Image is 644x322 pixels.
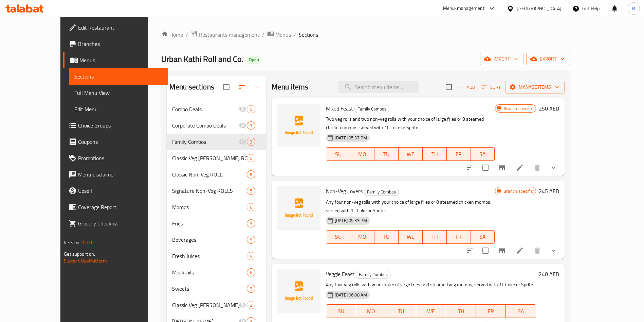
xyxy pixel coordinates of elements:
[326,304,356,318] button: SU
[172,138,239,146] span: Family Combos
[167,297,266,313] div: Classic Veg [PERSON_NAME] ROLL'ss2
[247,204,255,210] span: 6
[74,72,163,81] span: Sections
[506,304,536,318] button: SA
[247,237,255,243] span: 9
[326,269,354,279] span: Veggie Feast
[539,104,559,113] h6: 250 AED
[161,51,243,67] span: Urban Kathi Roll and Co.
[364,188,399,196] div: Family Combos
[247,269,255,276] span: 6
[78,121,163,130] span: Choice Groups
[326,198,495,215] p: Any four non-veg rolls with your choice of large fries or 8 steamed chicken momos, served with 1L...
[449,306,473,316] span: TH
[82,238,92,247] span: 1.0.0
[247,122,255,129] span: 3
[353,232,372,242] span: MO
[239,138,247,146] svg: Inactive section
[172,203,247,211] div: Momos
[63,19,168,36] a: Edit Restaurant
[239,105,247,113] svg: Inactive section
[501,105,536,112] span: Branch specific
[478,160,493,175] span: Select to update
[267,30,291,39] a: Menus
[474,149,492,159] span: SA
[172,105,239,113] span: Combo Deals
[78,138,163,146] span: Coupons
[480,53,523,65] button: import
[329,306,353,316] span: SU
[247,139,255,145] span: 3
[350,147,374,161] button: MO
[329,149,348,159] span: SU
[474,232,492,242] span: SA
[247,252,255,260] div: items
[247,268,255,276] div: items
[63,52,168,68] a: Menus
[172,170,247,179] span: Classic Non-Veg ROLL
[399,147,423,161] button: WE
[458,83,476,91] span: Add
[63,166,168,183] a: Menu disclaimer
[169,82,214,92] h2: Menu sections
[247,106,255,113] span: 5
[326,103,353,114] span: Mixed Feast
[479,306,503,316] span: FR
[167,264,266,281] div: Mocktails6
[482,83,501,91] span: Sort
[447,147,471,161] button: FR
[332,292,370,298] span: [DATE] 06:08 AM
[167,248,266,264] div: Fresh Juices4
[262,31,264,39] li: /
[246,57,262,63] span: Open
[355,105,389,113] span: Family Combos
[356,304,386,318] button: MO
[247,285,255,293] div: items
[419,306,443,316] span: WE
[443,4,485,13] div: Menu-management
[172,154,247,162] span: Classic Veg [PERSON_NAME] ROLLS
[172,154,247,162] div: Classic Veg KATHI ROLLS
[172,236,247,244] span: Beverages
[494,159,510,176] button: Branch-specific-item
[275,31,291,39] span: Menus
[550,247,558,255] svg: Show Choices
[74,89,163,97] span: Full Menu View
[356,271,390,278] span: Family Combos
[172,121,239,130] span: Corporate Combo Deals
[509,306,533,316] span: SA
[63,183,168,199] a: Upsell
[338,81,419,93] input: search
[401,232,420,242] span: WE
[79,56,163,64] span: Menus
[247,171,255,178] span: 8
[447,230,471,244] button: FR
[161,30,570,39] nav: breadcrumb
[359,306,383,316] span: MO
[250,79,266,95] button: Add section
[516,164,524,172] a: Edit menu item
[78,187,163,195] span: Upsell
[247,286,255,292] span: 3
[246,56,262,64] div: Open
[247,154,255,162] div: items
[480,82,502,92] button: Sort
[485,55,518,63] span: import
[161,31,183,39] a: Home
[356,271,391,279] div: Family Combos
[399,230,423,244] button: WE
[78,203,163,211] span: Coverage Report
[329,232,348,242] span: SU
[476,304,506,318] button: FR
[539,269,559,279] h6: 240 AED
[247,170,255,179] div: items
[247,301,255,309] div: items
[326,115,495,132] p: Two veg rolls and two non-veg rolls with your choice of large fries or 8 steamed chicken momos, s...
[172,219,247,227] span: Fries
[326,281,536,289] p: Any four veg rolls with your choice of large fries or 8 steamed veg momos, served with 1L Coke or...
[332,217,370,224] span: [DATE] 05:39 PM
[167,166,266,183] div: Classic Non-Veg ROLL8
